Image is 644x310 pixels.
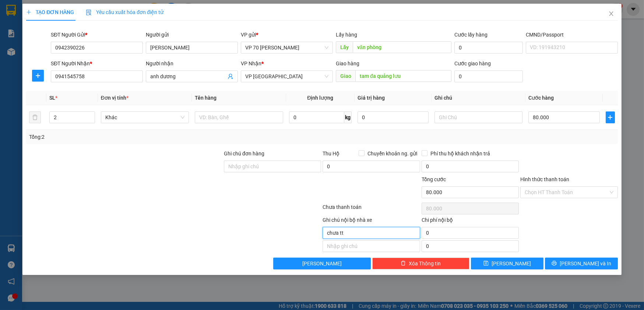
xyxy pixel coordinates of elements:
[520,176,569,182] label: Hình thức thanh toán
[336,41,353,53] span: Lấy
[526,31,618,39] div: CMND/Passport
[245,71,328,82] span: VP Quảng Bình
[51,31,143,39] div: SĐT Người Gửi
[105,112,185,123] span: Khác
[422,216,519,227] div: Chi phí nội bộ
[86,9,163,15] span: Yêu cầu xuất hóa đơn điện tử
[454,32,488,38] label: Cước lấy hàng
[422,176,446,182] span: Tổng cước
[560,259,611,268] span: [PERSON_NAME] và In
[454,61,491,66] label: Cước giao hàng
[302,259,342,268] span: [PERSON_NAME]
[51,59,143,68] div: SĐT Người Nhận
[606,114,615,120] span: plus
[483,261,489,266] span: save
[358,95,385,101] span: Giá trị hàng
[195,95,217,101] span: Tên hàng
[432,91,526,105] th: Ghi chú
[322,203,421,216] div: Chưa thanh toán
[10,3,100,17] span: [PERSON_NAME]
[336,32,357,38] span: Lấy hàng
[29,133,249,141] div: Tổng: 2
[552,261,557,266] span: printer
[353,41,451,53] input: Dọc đường
[323,240,420,252] input: Nhập ghi chú
[101,95,129,101] span: Đơn vị tính
[6,24,105,38] span: VPNH1509250001
[195,111,283,123] input: VD: Bàn, Ghế
[307,95,333,101] span: Định lượng
[241,31,333,39] div: VP gửi
[409,259,441,268] span: Xóa Thông tin
[50,18,61,23] span: [DATE]
[245,42,328,53] span: VP 70 Nguyễn Hoàng
[86,10,92,15] img: icon
[454,70,522,82] input: Cước giao hàng
[146,31,238,39] div: Người gửi
[146,59,238,68] div: Người nhận
[323,151,339,156] span: Thu Hộ
[228,73,233,79] span: user-add
[26,9,74,15] span: TẠO ĐƠN HÀNG
[434,111,523,123] input: Ghi Chú
[336,61,359,66] span: Giao hàng
[528,95,554,101] span: Cước hàng
[344,111,352,123] span: kg
[545,258,617,269] button: printer[PERSON_NAME] và In
[471,258,543,269] button: save[PERSON_NAME]
[355,70,451,82] input: Dọc đường
[323,216,420,227] div: Ghi chú nội bộ nhà xe
[224,161,321,172] input: Ghi chú đơn hàng
[32,70,44,82] button: plus
[32,73,43,79] span: plus
[365,149,420,158] span: Chuyển khoản ng. gửi
[26,10,31,15] span: plus
[29,111,41,123] button: delete
[273,258,370,269] button: [PERSON_NAME]
[49,95,55,101] span: SL
[358,111,429,123] input: 0
[608,11,614,17] span: close
[241,61,261,66] span: VP Nhận
[224,151,264,156] label: Ghi chú đơn hàng
[427,149,493,158] span: Phí thu hộ khách nhận trả
[492,259,531,268] span: [PERSON_NAME]
[372,258,469,269] button: deleteXóa Thông tin
[401,261,406,266] span: delete
[336,70,355,82] span: Giao
[323,227,420,239] input: Nhập ghi chú
[606,111,615,123] button: plus
[601,4,622,24] button: Close
[454,42,522,54] input: Cước lấy hàng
